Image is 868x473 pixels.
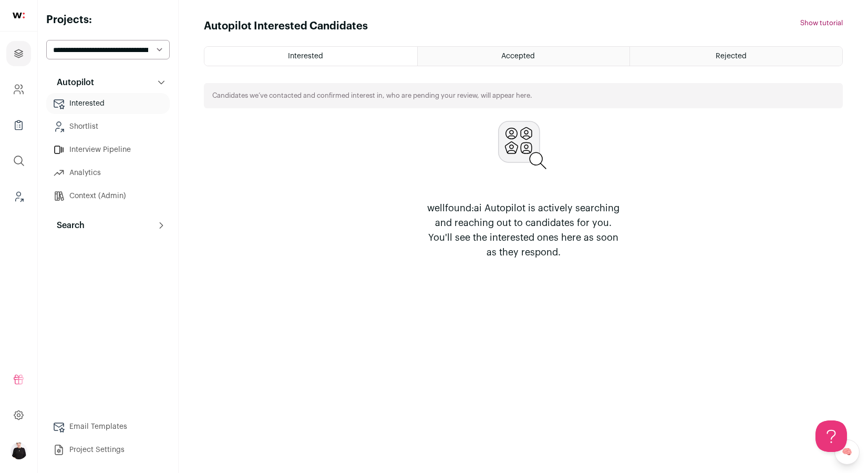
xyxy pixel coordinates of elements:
button: Show tutorial [800,19,843,27]
a: Rejected [630,47,842,66]
a: Interview Pipeline [46,139,170,160]
button: Search [46,215,170,236]
a: Projects [6,41,31,66]
span: Accepted [501,53,535,60]
p: Autopilot [50,76,94,89]
a: Company Lists [6,112,31,138]
a: Email Templates [46,416,170,437]
a: Leads (Backoffice) [6,184,31,209]
a: Interested [46,93,170,114]
button: Open dropdown [11,443,27,459]
img: 9240684-medium_jpg [11,443,27,459]
a: Accepted [418,47,630,66]
a: 🧠 [834,439,860,465]
span: Interested [288,53,323,60]
button: Autopilot [46,72,170,93]
a: Company and ATS Settings [6,77,31,102]
img: wellfound-shorthand-0d5821cbd27db2630d0214b213865d53afaa358527fdda9d0ea32b1df1b89c2c.svg [13,13,25,18]
p: Search [50,219,85,232]
p: wellfound:ai Autopilot is actively searching and reaching out to candidates for you. You'll see t... [422,201,624,260]
h1: Autopilot Interested Candidates [204,19,368,34]
span: Rejected [716,53,747,60]
a: Context (Admin) [46,186,170,207]
h2: Projects: [46,13,170,27]
a: Project Settings [46,439,170,460]
a: Analytics [46,162,170,183]
p: Candidates we’ve contacted and confirmed interest in, who are pending your review, will appear here. [212,91,532,100]
a: Shortlist [46,116,170,137]
iframe: Help Scout Beacon - Open [815,420,847,452]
